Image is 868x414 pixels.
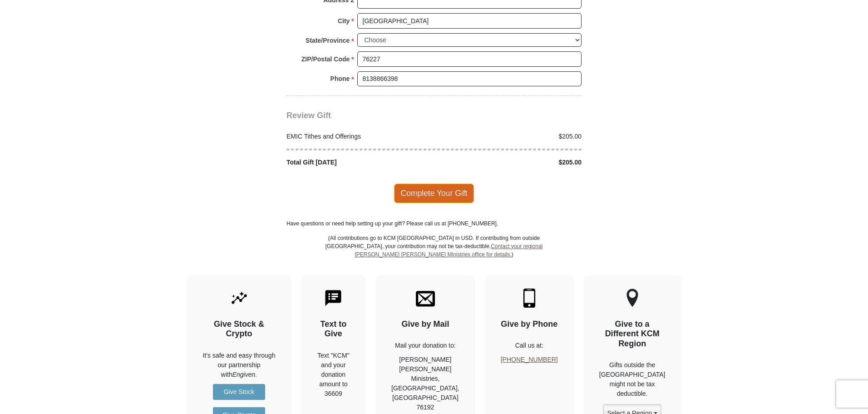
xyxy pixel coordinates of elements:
[301,53,350,65] strong: ZIP/Postal Code
[230,289,249,308] img: give-by-stock.svg
[306,34,350,47] strong: State/Province
[330,72,350,85] strong: Phone
[286,219,582,228] p: Have questions or need help setting up your gift? Please call us at [PHONE_NUMBER].
[391,341,459,350] p: Mail your donation to:
[282,132,434,141] div: EMIC Tithes and Offerings
[599,319,666,349] h4: Give to a Different KCM Region
[203,351,276,379] p: It's safe and easy through our partnership with
[416,289,435,308] img: envelope.svg
[520,289,539,308] img: mobile.svg
[434,158,587,167] div: $205.00
[391,319,459,329] h4: Give by Mail
[501,319,558,329] h4: Give by Phone
[599,360,666,399] p: Gifts outside the [GEOGRAPHIC_DATA] might not be tax deductible.
[501,341,558,350] p: Call us at:
[282,158,434,167] div: Total Gift [DATE]
[355,243,542,258] a: Contact your regional [PERSON_NAME] [PERSON_NAME] Ministries office for details.
[501,356,558,363] a: [PHONE_NUMBER]
[203,319,276,339] h4: Give Stock & Crypto
[325,234,543,275] p: (All contributions go to KCM [GEOGRAPHIC_DATA] in USD. If contributing from outside [GEOGRAPHIC_D...
[317,319,350,339] h4: Text to Give
[626,289,639,308] img: other-region
[232,371,257,378] i: Engiven.
[434,132,587,141] div: $205.00
[338,15,350,27] strong: City
[391,355,459,412] p: [PERSON_NAME] [PERSON_NAME] Ministries, [GEOGRAPHIC_DATA], [GEOGRAPHIC_DATA] 76192
[286,111,331,120] span: Review Gift
[213,384,265,400] a: Give Stock
[317,351,350,399] div: Text "KCM" and your donation amount to 36609
[394,184,474,203] span: Complete Your Gift
[324,289,343,308] img: text-to-give.svg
